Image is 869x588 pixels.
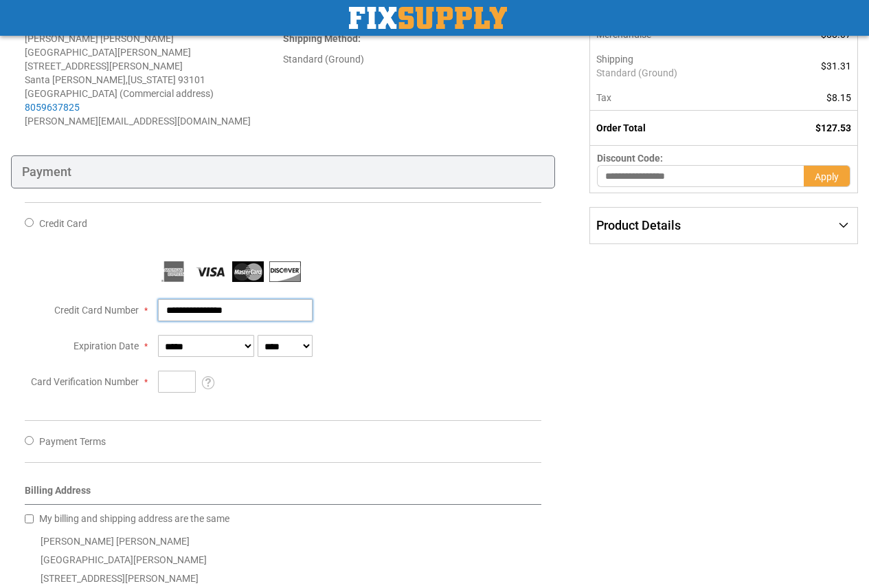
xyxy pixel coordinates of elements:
[25,32,283,128] address: [PERSON_NAME] [PERSON_NAME] [GEOGRAPHIC_DATA][PERSON_NAME] [STREET_ADDRESS][PERSON_NAME] Santa [P...
[821,61,851,72] span: $31.31
[25,116,251,127] span: [PERSON_NAME][EMAIL_ADDRESS][DOMAIN_NAME]
[31,376,139,387] span: Card Verification Number
[590,85,767,111] th: Tax
[25,483,541,505] div: Billing Address
[74,340,139,351] span: Expiration Date
[596,66,759,80] span: Standard (Ground)
[11,155,555,188] div: Payment
[39,513,229,524] span: My billing and shipping address are the same
[283,33,361,44] strong: :
[54,305,139,316] span: Credit Card Number
[269,261,301,282] img: Discover
[349,7,507,29] a: store logo
[826,92,851,103] span: $8.15
[232,261,264,282] img: MasterCard
[815,122,851,133] span: $127.53
[128,74,176,85] span: [US_STATE]
[597,153,663,164] span: Discount Code:
[195,261,227,282] img: Visa
[596,122,646,133] strong: Order Total
[25,102,80,113] a: 8059637825
[39,436,106,447] span: Payment Terms
[804,165,850,187] button: Apply
[39,218,87,229] span: Credit Card
[283,33,358,44] span: Shipping Method
[596,218,681,232] span: Product Details
[283,52,541,66] div: Standard (Ground)
[596,54,633,65] span: Shipping
[815,171,839,182] span: Apply
[349,7,507,29] img: Fix Industrial Supply
[158,261,190,282] img: American Express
